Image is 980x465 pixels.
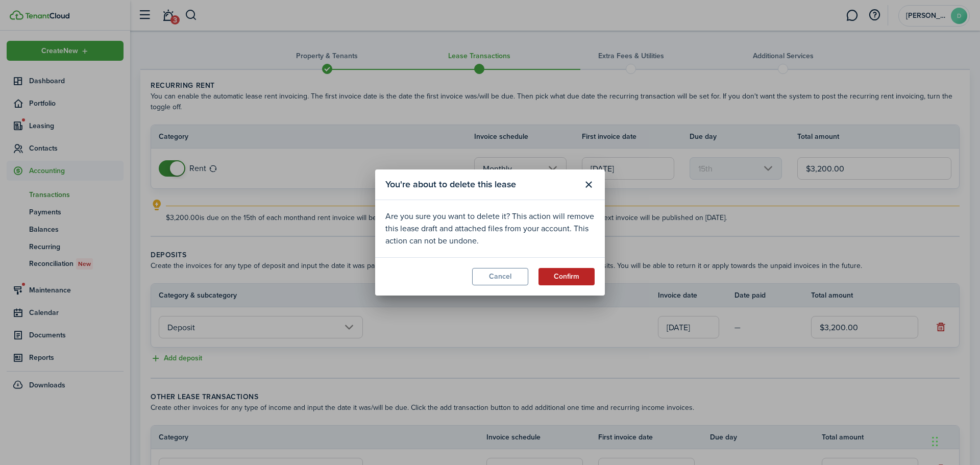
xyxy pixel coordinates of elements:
div: Drag [932,426,938,457]
button: Confirm [538,268,595,285]
span: You're about to delete this lease [385,178,516,191]
iframe: Chat Widget [929,416,980,465]
button: Cancel [472,268,528,285]
div: Are you sure you want to delete it? This action will remove this lease draft and attached files f... [385,210,595,247]
button: Close modal [580,176,597,193]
